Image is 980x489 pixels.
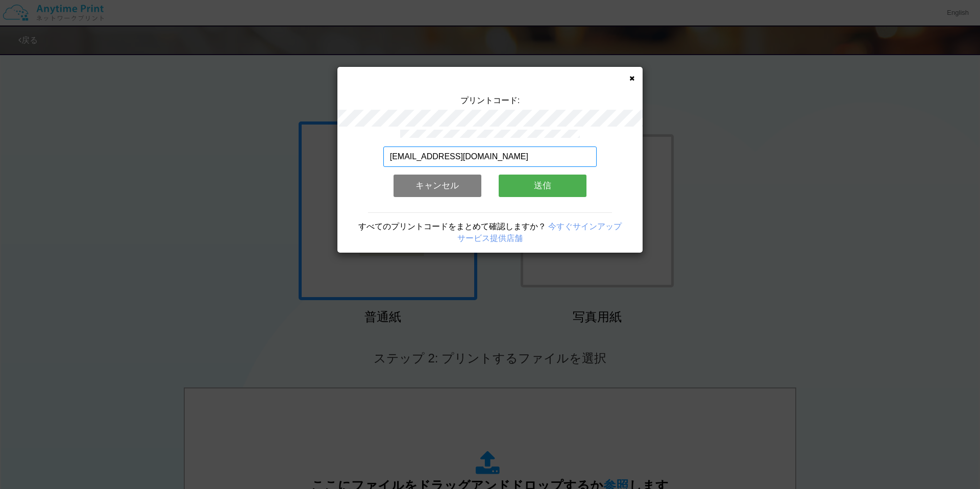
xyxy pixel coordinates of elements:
[457,234,523,242] a: サービス提供店舗
[460,96,520,105] span: プリントコード:
[499,175,586,197] button: 送信
[394,175,481,197] button: キャンセル
[383,146,597,167] input: メールアドレス
[358,222,546,231] span: すべてのプリントコードをまとめて確認しますか？
[548,222,622,231] a: 今すぐサインアップ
